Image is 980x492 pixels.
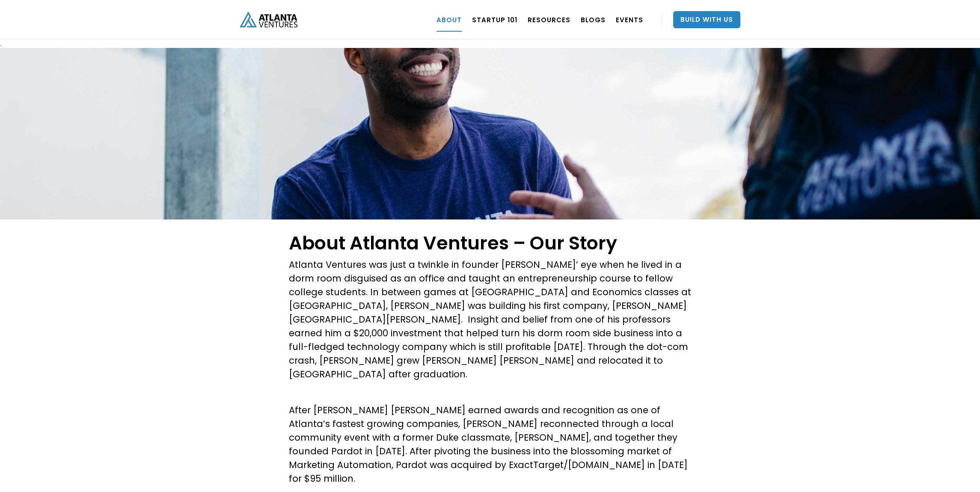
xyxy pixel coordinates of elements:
[673,11,740,28] a: Build With Us
[289,232,691,254] h1: About Atlanta Ventures – Our Story
[289,403,691,486] p: After [PERSON_NAME] [PERSON_NAME] earned awards and recognition as one of Atlanta’s fastest growi...
[437,8,462,32] a: ABOUT
[581,8,606,32] a: BLOGS
[616,8,643,32] a: EVENTS
[472,8,517,32] a: Startup 101
[528,8,570,32] a: RESOURCES
[289,258,691,381] p: Atlanta Ventures was just a twinkle in founder [PERSON_NAME]’ eye when he lived in a dorm room di...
